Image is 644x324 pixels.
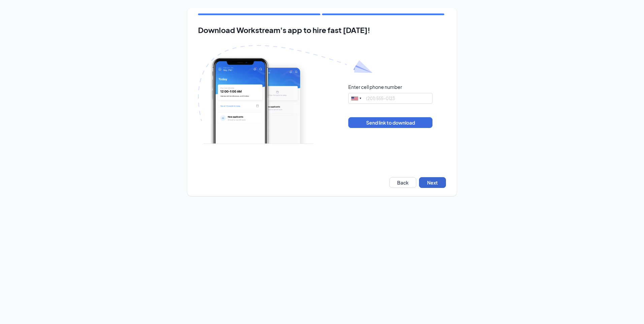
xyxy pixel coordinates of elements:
[348,117,432,128] button: Send link to download
[198,26,446,34] h2: Download Workstream's app to hire fast [DATE]!
[348,93,432,104] input: (201) 555-0123
[389,177,416,188] button: Back
[198,45,373,144] img: Download Workstream's app with paper plane
[419,177,446,188] button: Next
[349,93,364,103] div: United States: +1
[348,84,402,90] div: Enter cell phone number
